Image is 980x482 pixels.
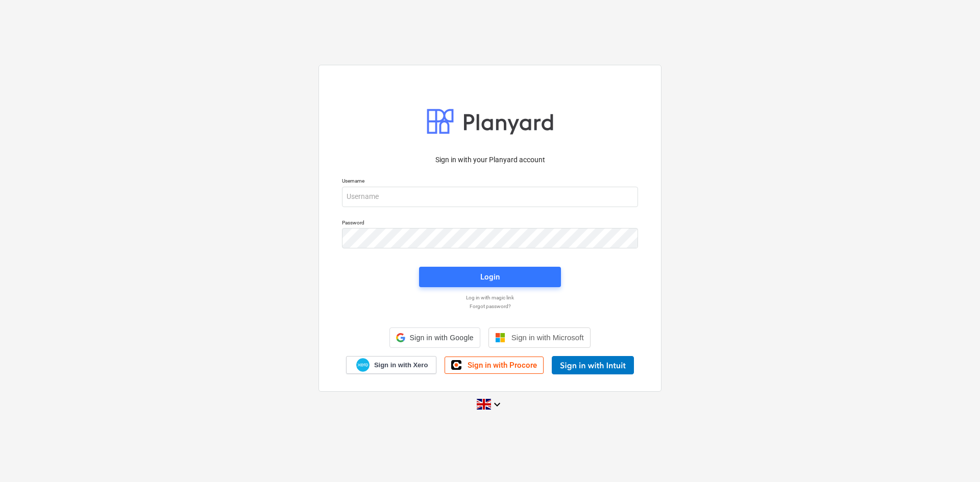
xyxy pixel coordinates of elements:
[346,356,437,374] a: Sign in with Xero
[356,358,370,372] img: Xero logo
[389,327,480,348] div: Sign in with Google
[495,333,505,343] img: Microsoft logo
[445,357,544,374] a: Sign in with Procore
[342,177,638,186] p: Username
[511,333,584,342] span: Sign in with Microsoft
[409,334,473,342] span: Sign in with Google
[491,398,503,411] i: keyboard_arrow_down
[419,267,561,287] button: Login
[342,187,638,207] input: Username
[337,294,643,301] a: Log in with magic link
[480,270,500,284] div: Login
[468,361,537,370] span: Sign in with Procore
[342,155,638,165] p: Sign in with your Planyard account
[337,303,643,310] a: Forgot password?
[374,361,428,370] span: Sign in with Xero
[342,219,638,228] p: Password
